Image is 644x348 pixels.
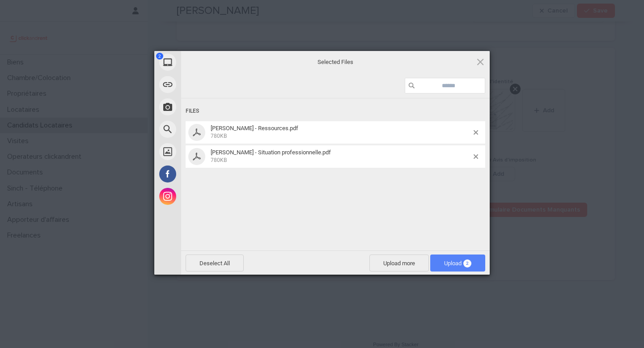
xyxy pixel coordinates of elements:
span: Elina Chamileva - Situation professionnelle.pdf [208,149,474,164]
div: Unsplash [154,140,262,163]
span: Upload more [369,255,429,272]
span: Elina Chamileva - Ressources.pdf [208,125,474,140]
span: 2 [156,53,163,59]
span: Upload [430,255,485,272]
span: 780KB [211,133,227,139]
span: Click here or hit ESC to close picker [475,57,485,67]
div: Instagram [154,185,262,208]
span: Upload [444,260,471,267]
span: 2 [463,259,471,267]
span: Selected Files [246,58,425,66]
span: [PERSON_NAME] - Ressources.pdf [211,125,298,132]
div: Facebook [154,163,262,185]
div: Take Photo [154,96,262,118]
div: Link (URL) [154,73,262,96]
div: Files [186,103,485,119]
span: [PERSON_NAME] - Situation professionnelle.pdf [211,149,331,156]
span: 780KB [211,157,227,163]
div: My Device [154,51,262,73]
div: Web Search [154,118,262,140]
span: Deselect All [186,255,244,272]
